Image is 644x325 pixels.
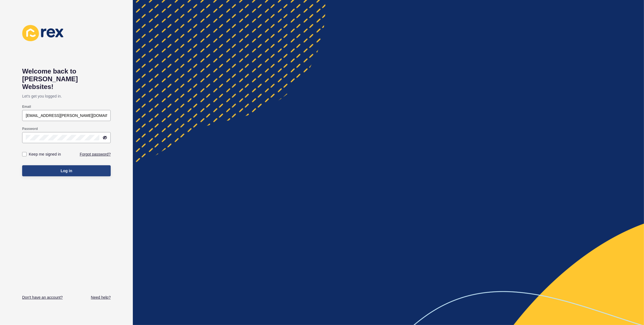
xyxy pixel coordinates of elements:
[22,67,111,91] h1: Welcome back to [PERSON_NAME] Websites!
[29,151,61,157] label: Keep me signed in
[22,165,111,176] button: Log in
[22,91,111,102] p: Let's get you logged in.
[26,113,107,118] input: e.g. name@company.com
[91,295,111,300] a: Need help?
[22,295,63,300] a: Don't have an account?
[80,151,111,157] a: Forgot password?
[61,168,72,174] span: Log in
[22,127,38,131] label: Password
[22,104,31,109] label: Email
